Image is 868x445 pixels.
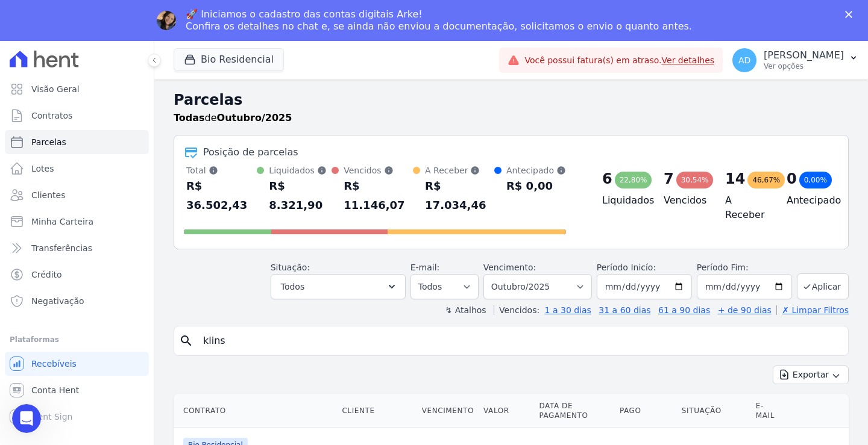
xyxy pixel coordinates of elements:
[344,164,413,176] div: Vencidos
[31,295,84,307] span: Negativação
[337,394,417,428] th: Cliente
[677,394,751,428] th: Situação
[664,193,706,208] h4: Vencidos
[269,176,332,215] div: R$ 8.321,90
[271,274,406,299] button: Todos
[174,394,337,428] th: Contrato
[5,130,149,154] a: Parcelas
[425,176,494,215] div: R$ 17.034,46
[174,112,205,123] strong: Todas
[157,11,176,30] img: Profile image for Adriane
[599,305,650,315] a: 31 a 60 dias
[697,261,792,274] label: Período Fim:
[845,11,857,18] div: Fechar
[494,305,539,315] label: Vencidos:
[787,169,797,188] div: 0
[31,163,54,175] span: Lotes
[799,172,832,188] div: 0,00%
[186,176,257,215] div: R$ 36.502,43
[5,210,149,234] a: Minha Carteira
[662,55,715,65] a: Ver detalhes
[5,378,149,402] a: Conta Hent
[747,172,785,188] div: 46,67%
[676,172,714,188] div: 30,54%
[615,394,677,428] th: Pago
[31,242,92,254] span: Transferências
[597,263,656,272] label: Período Inicío:
[10,332,144,347] div: Plataformas
[5,183,149,207] a: Clientes
[203,145,298,160] div: Posição de parcelas
[764,61,844,71] p: Ver opções
[174,111,292,125] p: de
[5,236,149,260] a: Transferências
[534,394,615,428] th: Data de Pagamento
[615,172,652,188] div: 22,80%
[269,164,332,176] div: Liquidados
[31,189,65,201] span: Clientes
[179,334,193,348] i: search
[5,263,149,287] a: Crédito
[797,273,849,299] button: Aplicar
[5,157,149,181] a: Lotes
[658,305,710,315] a: 61 a 90 dias
[12,404,41,433] iframe: Intercom live chat
[31,136,66,148] span: Parcelas
[174,89,849,111] h2: Parcelas
[506,164,566,176] div: Antecipado
[506,176,566,196] div: R$ 0,00
[31,216,93,228] span: Minha Carteira
[174,48,284,71] button: Bio Residencial
[5,289,149,313] a: Negativação
[281,279,304,294] span: Todos
[751,394,787,428] th: E-mail
[31,358,77,370] span: Recebíveis
[5,77,149,101] a: Visão Geral
[479,394,534,428] th: Valor
[602,193,644,208] h4: Liquidados
[196,329,843,353] input: Buscar por nome do lote ou do cliente
[31,110,72,122] span: Contratos
[602,169,612,188] div: 6
[738,56,750,64] span: AD
[344,176,413,215] div: R$ 11.146,07
[271,263,310,272] label: Situação:
[217,112,292,123] strong: Outubro/2025
[718,305,772,315] a: + de 90 dias
[545,305,591,315] a: 1 a 30 dias
[31,269,62,281] span: Crédito
[483,263,536,272] label: Vencimento:
[664,169,674,188] div: 7
[5,104,149,128] a: Contratos
[410,263,440,272] label: E-mail:
[186,8,692,33] div: 🚀 Iniciamos o cadastro das contas digitais Arke! Confira os detalhes no chat e, se ainda não envi...
[31,384,79,396] span: Conta Hent
[31,83,80,95] span: Visão Geral
[425,164,494,176] div: A Receber
[445,305,486,315] label: ↯ Atalhos
[764,49,844,61] p: [PERSON_NAME]
[524,54,714,67] span: Você possui fatura(s) em atraso.
[5,352,149,376] a: Recebíveis
[723,43,868,77] button: AD [PERSON_NAME] Ver opções
[725,169,745,188] div: 14
[787,193,829,208] h4: Antecipado
[417,394,479,428] th: Vencimento
[725,193,767,222] h4: A Receber
[773,366,849,384] button: Exportar
[186,164,257,176] div: Total
[776,305,849,315] a: ✗ Limpar Filtros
